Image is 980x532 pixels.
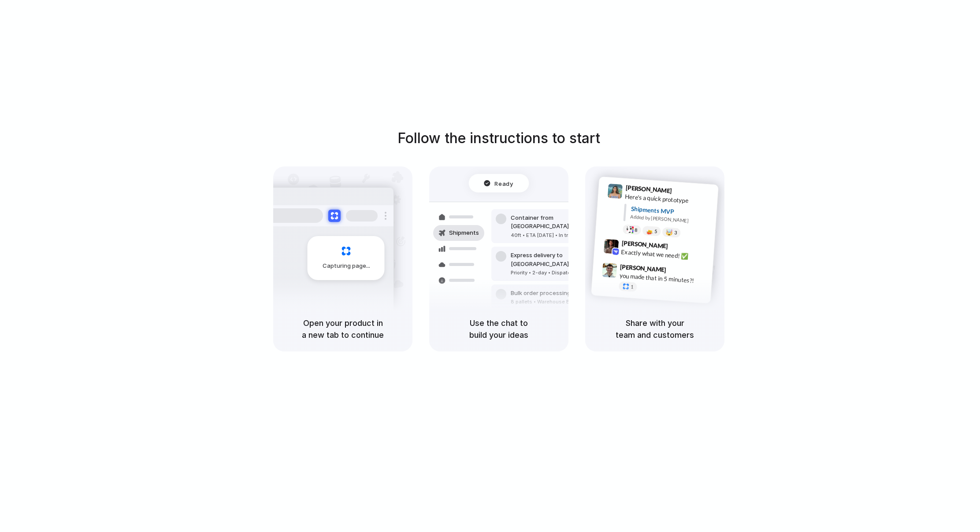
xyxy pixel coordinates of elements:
[440,317,558,341] h5: Use the chat to build your ideas
[397,128,600,149] h1: Follow the instructions to start
[323,262,371,270] span: Capturing page
[630,213,711,225] div: Added by [PERSON_NAME]
[619,271,707,286] div: you made that in 5 minutes?!
[511,289,593,298] div: Bulk order processing
[635,227,638,232] span: 8
[669,266,687,277] span: 9:47 AM
[671,242,689,253] span: 9:42 AM
[511,269,606,277] div: Priority • 2-day • Dispatched
[511,251,606,268] div: Express delivery to [GEOGRAPHIC_DATA]
[654,229,657,233] span: 5
[449,229,479,237] span: Shipments
[625,192,713,207] div: Here's a quick prototype
[631,204,712,218] div: Shipments MVP
[631,284,634,289] span: 1
[511,298,593,306] div: 8 pallets • Warehouse B • Packed
[620,262,667,274] span: [PERSON_NAME]
[621,238,668,251] span: [PERSON_NAME]
[621,247,709,262] div: Exactly what we need! ✅
[495,179,513,188] span: Ready
[596,317,714,341] h5: Share with your team and customers
[674,230,677,235] span: 3
[625,183,672,196] span: [PERSON_NAME]
[666,229,673,236] div: 🤯
[511,214,606,231] div: Container from [GEOGRAPHIC_DATA]
[675,187,693,197] span: 9:41 AM
[284,317,402,341] h5: Open your product in a new tab to continue
[511,232,606,239] div: 40ft • ETA [DATE] • In transit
